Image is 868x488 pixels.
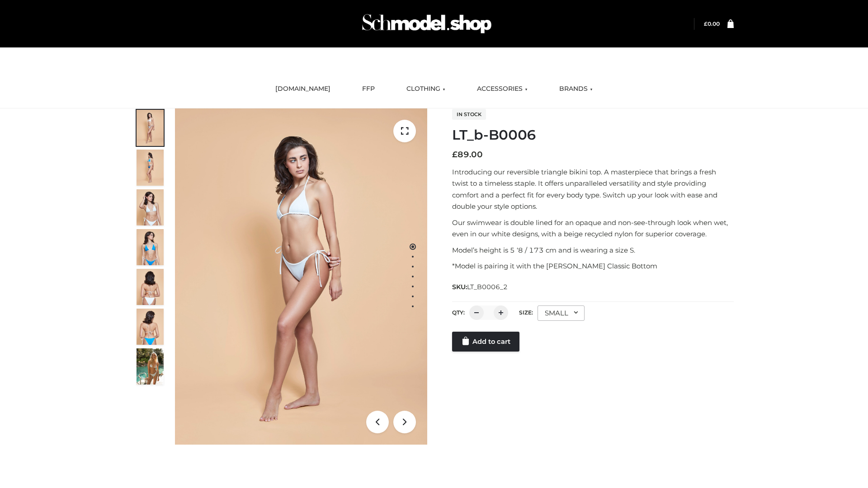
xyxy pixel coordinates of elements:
[452,127,734,143] h1: LT_b-B0006
[704,20,720,27] bdi: 0.00
[452,109,486,120] span: In stock
[704,20,720,27] a: £0.00
[452,282,509,292] span: SKU:
[470,79,534,99] a: ACCESSORIES
[552,79,599,99] a: BRANDS
[452,332,519,352] a: Add to cart
[137,189,164,225] img: ArielClassicBikiniTop_CloudNine_AzureSky_OW114ECO_3-scaled.jpg
[137,269,164,305] img: ArielClassicBikiniTop_CloudNine_AzureSky_OW114ECO_7-scaled.jpg
[452,309,465,316] label: QTY:
[137,110,164,146] img: ArielClassicBikiniTop_CloudNine_AzureSky_OW114ECO_1-scaled.jpg
[452,150,458,160] span: £
[452,260,734,272] p: *Model is pairing it with the [PERSON_NAME] Classic Bottom
[137,150,164,186] img: ArielClassicBikiniTop_CloudNine_AzureSky_OW114ECO_2-scaled.jpg
[452,150,483,160] bdi: 89.00
[452,166,734,212] p: Introducing our reversible triangle bikini top. A masterpiece that brings a fresh twist to a time...
[175,108,427,445] img: LT_b-B0006
[452,244,734,256] p: Model’s height is 5 ‘8 / 173 cm and is wearing a size S.
[355,79,382,99] a: FFP
[137,348,164,385] img: Arieltop_CloudNine_AzureSky2.jpg
[137,229,164,265] img: ArielClassicBikiniTop_CloudNine_AzureSky_OW114ECO_4-scaled.jpg
[538,305,585,321] div: SMALL
[452,217,734,240] p: Our swimwear is double lined for an opaque and non-see-through look when wet, even in our white d...
[519,309,533,316] label: Size:
[359,6,495,42] img: Schmodel Admin 964
[137,309,164,345] img: ArielClassicBikiniTop_CloudNine_AzureSky_OW114ECO_8-scaled.jpg
[704,20,708,27] span: £
[269,79,337,99] a: [DOMAIN_NAME]
[400,79,452,99] a: CLOTHING
[467,283,508,291] span: LT_B0006_2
